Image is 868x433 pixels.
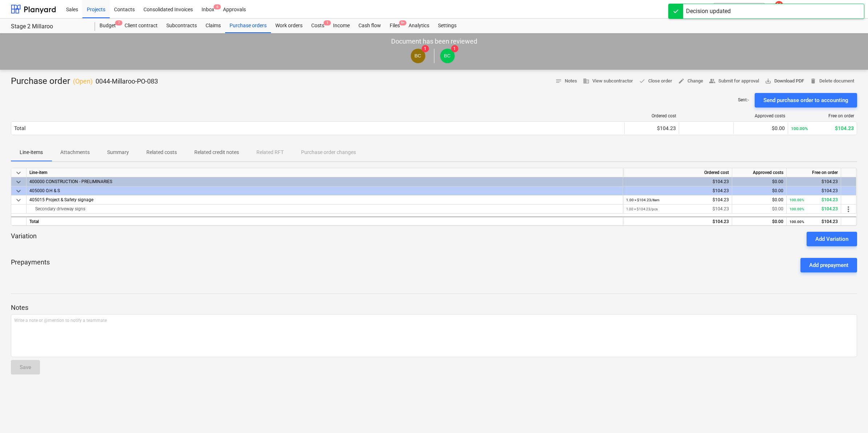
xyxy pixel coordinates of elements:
span: BC [414,53,421,58]
div: $0.00 [737,125,785,131]
button: Submit for approval [706,76,762,87]
span: Close order [639,77,672,85]
span: delete [810,78,816,84]
a: Cash flow [354,19,385,33]
p: Related credit notes [194,149,239,156]
div: $104.23 [790,186,838,195]
button: Delete document [807,76,857,87]
span: Notes [555,77,577,85]
span: keyboard_arrow_down [14,187,23,195]
span: more_vert [844,205,853,214]
span: keyboard_arrow_down [14,169,23,177]
div: Purchase order [11,76,158,87]
div: Ordered cost [628,113,676,118]
div: $104.23 [628,125,676,131]
span: 1 [422,45,429,52]
span: keyboard_arrow_down [14,196,23,205]
p: Attachments [60,149,90,156]
div: $104.23 [626,177,729,186]
a: Income [329,19,354,33]
small: 100.00% [791,126,808,131]
a: Purchase orders [225,19,271,33]
p: Summary [107,149,129,156]
span: Change [678,77,703,85]
div: Billy Campbell [411,49,425,63]
span: 7 [115,20,122,25]
div: Free on order [787,168,841,177]
div: Total [27,216,623,226]
div: Send purchase order to accounting [763,96,848,105]
a: Analytics [404,19,434,33]
span: business [583,78,589,84]
span: 1 [451,45,458,52]
p: Sent : - [738,97,749,103]
p: Notes [11,303,857,312]
div: Secondary driveway signs [29,205,620,213]
div: $0.00 [735,186,783,195]
div: $0.00 [735,177,783,186]
button: Notes [552,76,580,87]
div: Approved costs [737,113,785,118]
button: Send purchase order to accounting [755,93,857,108]
span: keyboard_arrow_down [14,178,23,186]
div: Files [385,19,404,33]
div: Billy Campbell [440,49,455,63]
div: $104.23 [790,205,838,214]
p: Variation [11,232,37,246]
div: $104.23 [626,195,729,205]
div: $104.23 [626,186,729,195]
small: 1.00 × $104.23 / pcs [626,207,658,211]
a: Subcontracts [162,19,201,33]
div: Stage 2 Millaroo [11,23,86,31]
span: people_alt [709,78,715,84]
span: Delete document [810,77,854,85]
button: Download PDF [762,76,807,87]
div: Decision updated [686,7,731,16]
a: Client contract [120,19,162,33]
span: notes [555,78,562,84]
div: $0.00 [735,205,783,214]
div: Add prepayment [809,260,848,270]
div: Budget [95,19,120,33]
div: 400000 CONSTRUCTION - PRELIMINARIES [29,177,620,186]
div: $104.23 [626,217,729,226]
span: 405015 Project & Safety signage [29,197,93,202]
p: 0044-Millaroo-PO-083 [96,77,158,86]
div: $104.23 [791,125,854,131]
div: $104.23 [790,217,838,226]
span: Download PDF [765,77,804,85]
div: Add Variation [815,234,848,244]
p: Line-items [20,149,43,156]
button: Add Variation [807,232,857,246]
span: edit [678,78,685,84]
a: Files9+ [385,19,404,33]
a: Claims [201,19,225,33]
div: 405000 O.H & S [29,186,620,195]
a: Budget7 [95,19,120,33]
div: Line-item [27,168,623,177]
a: Work orders [271,19,307,33]
span: 9+ [399,20,406,25]
div: $104.23 [626,205,729,214]
div: $0.00 [735,195,783,205]
div: Ordered cost [623,168,732,177]
a: Settings [434,19,461,33]
span: View subcontractor [583,77,633,85]
div: Costs [307,19,329,33]
a: Costs1 [307,19,329,33]
div: $104.23 [790,195,838,205]
button: Close order [636,76,675,87]
span: 6 [214,4,221,9]
span: Submit for approval [709,77,759,85]
small: 100.00% [790,220,804,224]
div: Free on order [791,113,854,118]
p: ( Open ) [73,77,93,86]
span: done [639,78,645,84]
